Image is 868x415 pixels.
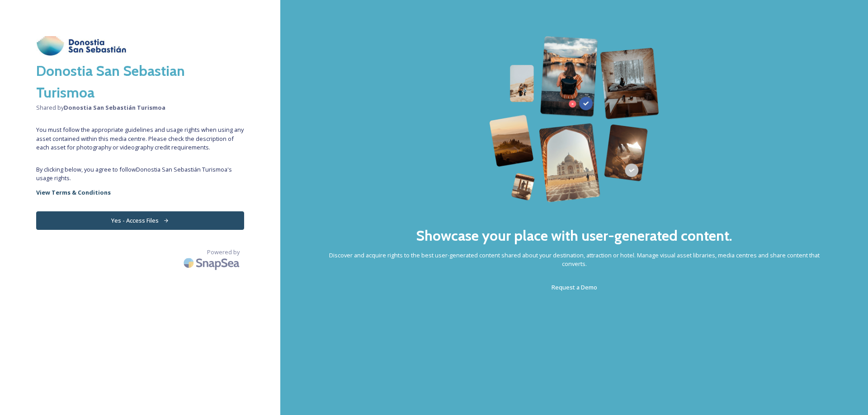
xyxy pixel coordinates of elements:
[316,251,832,268] span: Discover and acquire rights to the best user-generated content shared about your destination, att...
[36,60,244,103] h2: Donostia San Sebastian Turismoa
[489,36,659,202] img: 63b42ca75bacad526042e722_Group%20154-p-800.png
[207,248,240,256] span: Powered by
[36,188,111,196] strong: View Terms & Conditions
[36,165,244,182] span: By clicking below, you agree to follow Donostia San Sebastián Turismoa 's usage rights.
[36,187,244,198] a: View Terms & Conditions
[36,36,127,56] img: download.jpeg
[181,252,244,274] img: SnapSea Logo
[552,282,597,293] a: Request a Demo
[416,225,732,247] h2: Showcase your place with user-generated content.
[36,103,244,112] span: Shared by
[552,283,597,291] span: Request a Demo
[64,103,165,112] strong: Donostia San Sebastián Turismoa
[36,126,244,152] span: You must follow the appropriate guidelines and usage rights when using any asset contained within...
[36,211,244,230] button: Yes - Access Files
